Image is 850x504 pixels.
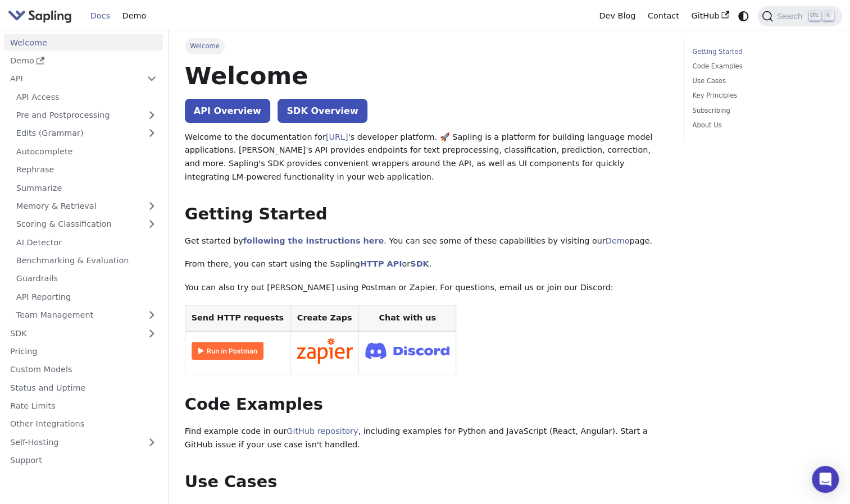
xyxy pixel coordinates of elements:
[140,325,163,341] button: Expand sidebar category 'SDK'
[243,236,384,245] a: following the instructions here
[692,106,830,116] a: Subscribing
[593,7,641,25] a: Dev Blog
[140,71,163,87] button: Collapse sidebar category 'API'
[326,132,348,141] a: [URL]
[692,120,830,131] a: About Us
[10,162,163,178] a: Rephrase
[10,107,163,123] a: Pre and Postprocessing
[692,47,830,57] a: Getting Started
[822,11,834,21] kbd: K
[278,99,367,123] a: SDK Overview
[10,216,163,232] a: Scoring & Classification
[360,259,402,268] a: HTTP API
[297,338,353,364] img: Connect in Zapier
[84,7,116,25] a: Docs
[4,361,163,378] a: Custom Models
[10,198,163,214] a: Memory & Retrieval
[290,305,359,331] th: Create Zaps
[757,6,842,26] button: Search (Ctrl+K)
[10,271,163,287] a: Guardrails
[4,434,163,450] a: Self-Hosting
[642,7,685,25] a: Contact
[185,305,290,331] th: Send HTTP requests
[185,38,225,54] span: Welcome
[4,325,140,341] a: SDK
[4,34,163,51] a: Welcome
[8,8,76,24] a: Sapling.ai
[773,12,809,21] span: Search
[185,258,667,271] p: From there, you can start using the Sapling or .
[410,259,429,268] a: SDK
[812,466,839,493] div: Open Intercom Messenger
[365,339,449,362] img: Join Discord
[116,7,152,25] a: Demo
[692,90,830,101] a: Key Principles
[185,235,667,248] p: Get started by . You can see some of these capabilities by visiting our page.
[192,342,263,360] img: Run in Postman
[4,53,163,69] a: Demo
[4,398,163,414] a: Rate Limits
[185,38,667,54] nav: Breadcrumbs
[692,76,830,86] a: Use Cases
[4,452,163,469] a: Support
[185,472,667,492] h2: Use Cases
[8,8,72,24] img: Sapling.ai
[10,307,163,323] a: Team Management
[4,416,163,432] a: Other Integrations
[10,143,163,159] a: Autocomplete
[685,7,735,25] a: GitHub
[185,99,270,123] a: API Overview
[606,236,630,245] a: Demo
[185,204,667,224] h2: Getting Started
[10,288,163,305] a: API Reporting
[10,89,163,105] a: API Access
[185,395,667,415] h2: Code Examples
[10,234,163,250] a: AI Detector
[185,281,667,295] p: You can also try out [PERSON_NAME] using Postman or Zapier. For questions, email us or join our D...
[735,8,752,24] button: Switch between dark and light mode (currently system mode)
[4,379,163,396] a: Status and Uptime
[287,427,358,436] a: GitHub repository
[10,253,163,269] a: Benchmarking & Evaluation
[4,343,163,360] a: Pricing
[692,61,830,72] a: Code Examples
[185,61,667,91] h1: Welcome
[185,425,667,452] p: Find example code in our , including examples for Python and JavaScript (React, Angular). Start a...
[10,180,163,196] a: Summarize
[185,131,667,184] p: Welcome to the documentation for 's developer platform. 🚀 Sapling is a platform for building lang...
[4,71,140,87] a: API
[10,125,163,141] a: Edits (Grammar)
[359,305,456,331] th: Chat with us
